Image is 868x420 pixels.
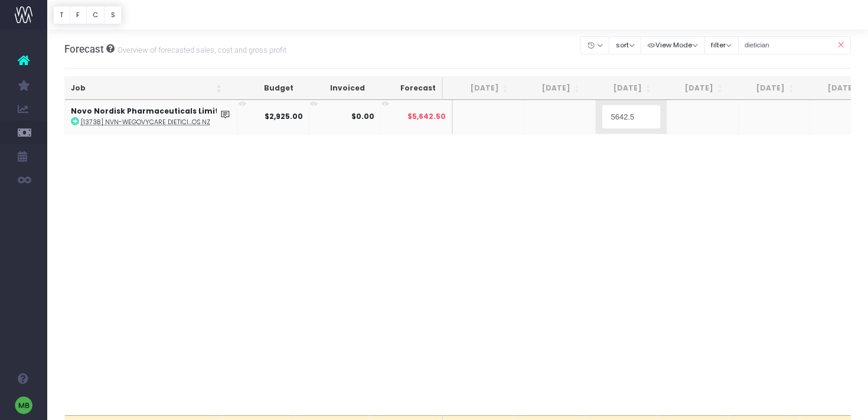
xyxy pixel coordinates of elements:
[371,77,443,100] th: Forecast
[81,118,210,127] abbr: [13738] NVN-WegovyCare Dietician Videos NZ
[86,6,105,24] button: C
[104,6,122,24] button: S
[115,43,286,55] small: Overview of forecasted sales, cost and gross profit
[65,100,238,133] td: :
[641,36,705,54] button: View Mode
[657,77,729,100] th: Sep 25: activate to sort column ascending
[228,77,299,100] th: Budget
[265,111,303,121] strong: $2,925.00
[738,36,851,54] input: Search...
[407,111,446,122] span: $5,642.50
[15,396,32,414] img: images/default_profile_image.png
[729,77,800,100] th: Oct 25: activate to sort column ascending
[514,77,586,100] th: Jul 25: activate to sort column ascending
[299,77,371,100] th: Invoiced
[586,77,657,100] th: Aug 25: activate to sort column ascending
[351,111,374,121] strong: $0.00
[71,106,230,116] strong: Novo Nordisk Pharmaceuticals Limite...
[53,6,70,24] button: T
[64,43,104,55] span: Forecast
[704,36,739,54] button: filter
[53,6,122,24] div: Vertical button group
[443,77,514,100] th: Jun 25: activate to sort column ascending
[70,6,87,24] button: F
[65,77,228,100] th: Job: activate to sort column ascending
[609,36,641,54] button: sort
